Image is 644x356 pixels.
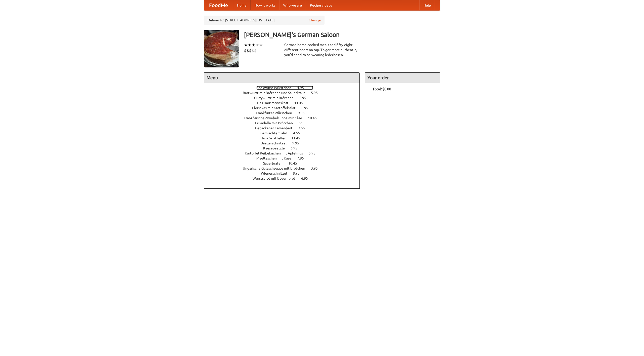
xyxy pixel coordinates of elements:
[260,136,291,140] span: Haus Salatteller
[373,87,391,91] b: Total: $0.00
[297,86,309,90] span: 4.95
[293,131,305,135] span: 4.55
[243,166,310,170] span: Ungarische Gulaschsuppe mit Brötchen
[293,171,305,175] span: 8.95
[256,156,296,160] span: Maultaschen mit Käse
[257,101,312,105] a: Das Hausmannskost 11.45
[244,48,247,53] li: $
[261,141,292,145] span: Jaegerschnitzel
[244,30,440,40] h3: [PERSON_NAME]'s German Saloon
[256,156,313,160] a: Maultaschen mit Käse 7.95
[204,73,359,83] h4: Menu
[243,166,327,170] a: Ungarische Gulaschsuppe mit Brötchen 3.95
[254,96,299,100] span: Currywurst mit Brötchen
[255,126,314,130] a: Gebackener Camenbert 7.55
[288,161,302,165] span: 10.45
[245,151,325,155] a: Kartoffel Reibekuchen mit Apfelmus 5.95
[244,116,326,120] a: Französische Zwiebelsuppe mit Käse 10.45
[255,126,298,130] span: Gebackener Camenbert
[298,111,310,115] span: 9.95
[256,111,314,115] a: Frankfurter Würstchen 9.95
[294,101,308,105] span: 11.45
[306,0,336,10] a: Recipe videos
[204,16,325,25] div: Deliver to: [STREET_ADDRESS][US_STATE]
[255,121,298,125] span: Frikadelle mit Brötchen
[245,151,308,155] span: Kartoffel Reibekuchen mit Apfelmus
[204,0,233,10] a: FoodMe
[301,106,313,110] span: 6.95
[252,48,254,53] li: $
[311,166,323,170] span: 3.95
[292,141,304,145] span: 9.95
[253,176,317,180] a: Wurstsalad mit Bauernbrot 6.95
[247,48,249,53] li: $
[252,42,255,48] li: ★
[251,0,279,10] a: How it works
[299,96,311,100] span: 5.95
[260,131,292,135] span: Gemischter Salat
[297,156,309,160] span: 7.95
[254,96,315,100] a: Currywurst mit Brötchen 5.95
[263,161,288,165] span: Sauerbraten
[309,18,321,23] a: Change
[263,146,307,150] a: Kaesepaetzle 6.95
[253,176,300,180] span: Wurstsalad mit Bauernbrot
[233,0,251,10] a: Home
[308,116,322,120] span: 10.45
[255,121,315,125] a: Frikadelle mit Brötchen 6.95
[244,116,307,120] span: Französische Zwiebelsuppe mit Käse
[298,126,310,130] span: 7.55
[243,91,310,95] span: Bratwurst mit Brötchen und Sauerkraut
[204,30,239,67] img: angular.jpg
[256,86,296,90] span: Bockwurst Würstchen
[284,42,360,57] div: German home-cooked meals and fifty-eight different beers on tap. To get more authentic, you'd nee...
[259,42,263,48] li: ★
[261,141,308,145] a: Jaegerschnitzel 9.95
[252,106,317,110] a: Fleishkas mit Kartoffelsalat 6.95
[299,121,310,125] span: 6.95
[261,171,292,175] span: Wienerschnitzel
[279,0,306,10] a: Who we are
[254,48,257,53] li: $
[248,42,252,48] li: ★
[244,42,248,48] li: ★
[365,73,440,83] h4: Your order
[260,136,309,140] a: Haus Salatteller 11.45
[311,91,323,95] span: 5.95
[243,91,327,95] a: Bratwurst mit Brötchen und Sauerkraut 5.95
[257,101,294,105] span: Das Hausmannskost
[263,161,306,165] a: Sauerbraten 10.45
[256,86,313,90] a: Bockwurst Würstchen 4.95
[249,48,252,53] li: $
[291,136,305,140] span: 11.45
[260,131,309,135] a: Gemischter Salat 4.55
[291,146,302,150] span: 6.95
[261,171,309,175] a: Wienerschnitzel 8.95
[419,0,435,10] a: Help
[301,176,313,180] span: 6.95
[263,146,290,150] span: Kaesepaetzle
[252,106,301,110] span: Fleishkas mit Kartoffelsalat
[309,151,320,155] span: 5.95
[255,42,259,48] li: ★
[256,111,297,115] span: Frankfurter Würstchen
